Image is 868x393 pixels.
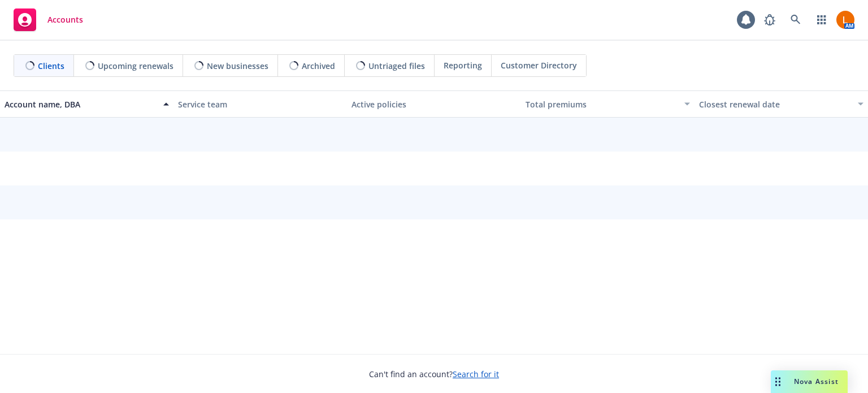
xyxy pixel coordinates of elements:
[699,98,851,110] div: Closest renewal date
[771,370,848,393] button: Nova Assist
[347,90,520,118] button: Active policies
[810,8,833,31] a: Switch app
[444,59,482,71] span: Reporting
[369,368,499,380] span: Can't find an account?
[521,90,695,118] button: Total premiums
[178,98,342,110] div: Service team
[695,90,868,118] button: Closest renewal date
[9,4,88,36] a: Accounts
[173,90,347,118] button: Service team
[758,8,781,31] a: Report a Bug
[784,8,807,31] a: Search
[98,60,173,72] span: Upcoming renewals
[302,60,335,72] span: Archived
[453,369,499,379] a: Search for it
[836,11,854,29] img: photo
[501,59,577,71] span: Customer Directory
[368,60,425,72] span: Untriaged files
[47,15,83,24] span: Accounts
[351,98,516,110] div: Active policies
[5,98,157,110] div: Account name, DBA
[207,60,268,72] span: New businesses
[526,98,678,110] div: Total premiums
[771,370,785,393] div: Drag to move
[794,377,839,386] span: Nova Assist
[38,60,64,72] span: Clients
